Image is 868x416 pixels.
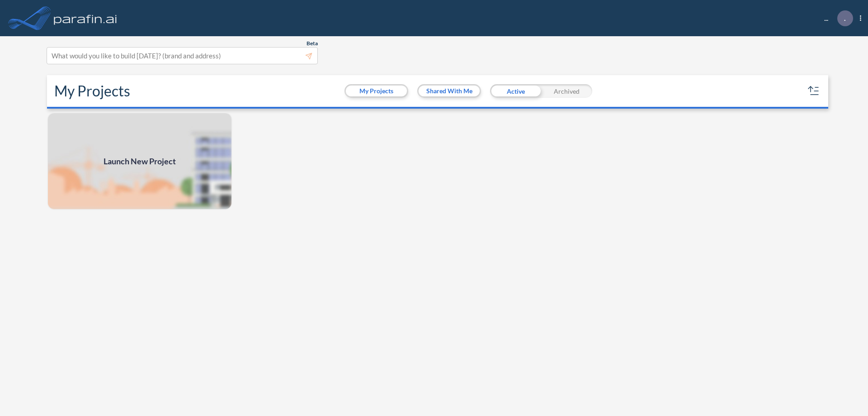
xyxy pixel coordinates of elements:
[807,84,821,98] button: sort
[47,112,232,210] img: add
[307,40,318,47] span: Beta
[52,9,119,27] img: logo
[419,86,480,96] button: Shared With Me
[47,112,232,210] a: Launch New Project
[54,82,130,100] h2: My Projects
[541,84,592,98] div: Archived
[490,84,541,98] div: Active
[346,86,407,96] button: My Projects
[104,155,176,167] span: Launch New Project
[844,14,846,22] p: .
[811,10,861,26] div: ...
